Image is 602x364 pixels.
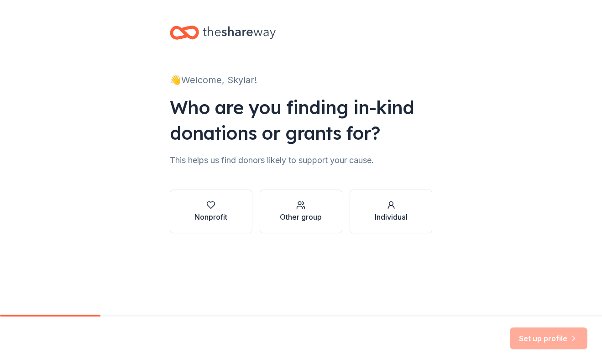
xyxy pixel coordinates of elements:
div: Individual [375,211,408,222]
div: Other group [280,211,322,222]
button: Other group [260,190,342,233]
div: This helps us find donors likely to support your cause. [170,153,433,168]
div: Nonprofit [194,211,227,222]
button: Nonprofit [170,190,252,233]
div: 👋 Welcome, Skylar! [170,73,433,87]
div: Who are you finding in-kind donations or grants for? [170,95,433,146]
button: Individual [350,190,432,233]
